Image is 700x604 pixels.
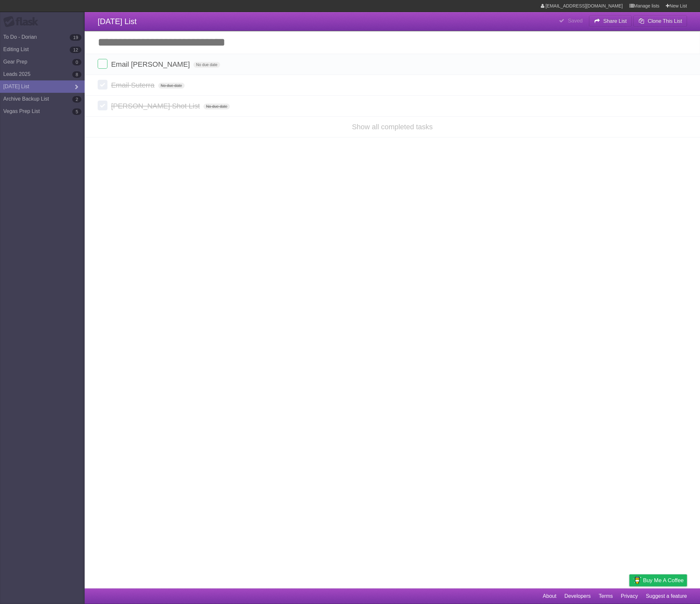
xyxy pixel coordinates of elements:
span: Email [PERSON_NAME] [111,60,191,68]
a: Developers [564,590,591,602]
span: No due date [203,104,230,109]
b: 0 [72,59,81,65]
b: 2 [72,96,81,103]
span: Buy me a coffee [643,575,684,586]
b: 12 [70,47,81,53]
b: Share List [603,18,627,24]
a: Terms [599,590,613,602]
label: Done [98,59,107,69]
a: Show all completed tasks [352,123,433,131]
a: About [543,590,556,602]
span: No due date [158,83,185,89]
div: Flask [3,16,42,28]
b: Saved [568,18,582,23]
b: 5 [72,108,81,115]
span: [DATE] List [98,17,137,26]
img: Buy me a coffee [633,575,641,586]
span: No due date [193,62,220,68]
b: 19 [70,34,81,41]
label: Done [98,80,107,90]
b: 8 [72,71,81,78]
label: Done [98,101,107,110]
b: Clone This List [648,18,682,24]
a: Privacy [621,590,638,602]
a: Buy me a coffee [629,574,687,586]
button: Clone This List [633,15,687,27]
a: Suggest a feature [646,590,687,602]
button: Share List [589,15,632,27]
span: Email Suterra [111,81,156,89]
span: [PERSON_NAME] Shot List [111,102,202,110]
